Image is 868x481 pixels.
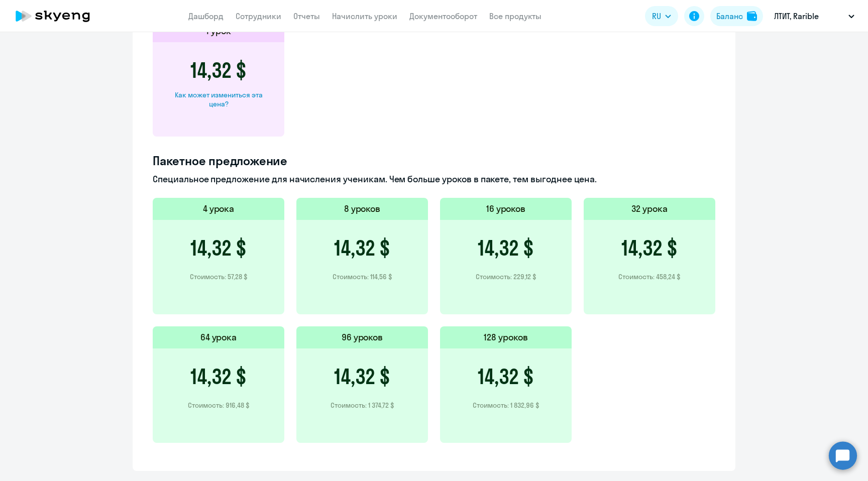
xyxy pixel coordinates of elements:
span: RU [652,10,661,22]
a: Начислить уроки [332,11,397,21]
a: Все продукты [489,11,541,21]
p: Специальное предложение для начисления ученикам. Чем больше уроков в пакете, тем выгоднее цена. [153,173,715,186]
p: Стоимость: 1 832,96 $ [473,401,539,410]
p: Стоимость: 229,12 $ [476,272,536,281]
h3: 14,32 $ [334,236,390,260]
h3: 14,32 $ [190,236,247,260]
h5: 32 урока [631,202,668,215]
p: Стоимость: 916,48 $ [188,401,250,410]
h5: 4 урока [203,202,235,215]
button: Балансbalance [710,6,763,26]
p: Стоимость: 114,56 $ [333,272,392,281]
div: Баланс [716,10,743,22]
button: RU [645,6,678,26]
h3: 14,32 $ [190,58,247,82]
h5: 96 уроков [342,331,383,344]
h5: 8 уроков [344,202,381,215]
h5: 16 уроков [486,202,526,215]
div: Как может измениться эта цена? [169,90,268,108]
h3: 14,32 $ [190,365,247,389]
p: Стоимость: 1 374,72 $ [331,401,394,410]
h3: 14,32 $ [334,365,390,389]
a: Дашборд [188,11,224,21]
h5: 64 урока [200,331,237,344]
p: Стоимость: 57,28 $ [190,272,248,281]
p: Стоимость: 458,24 $ [618,272,681,281]
a: Отчеты [293,11,320,21]
p: ЛТИТ, Rarible [774,10,819,22]
a: Сотрудники [236,11,281,21]
h3: 14,32 $ [478,365,534,389]
h4: Пакетное предложение [153,153,715,169]
h5: 128 уроков [484,331,528,344]
h3: 14,32 $ [621,236,678,260]
button: ЛТИТ, Rarible [769,4,859,28]
a: Документооборот [409,11,477,21]
h3: 14,32 $ [478,236,534,260]
img: balance [747,11,757,21]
